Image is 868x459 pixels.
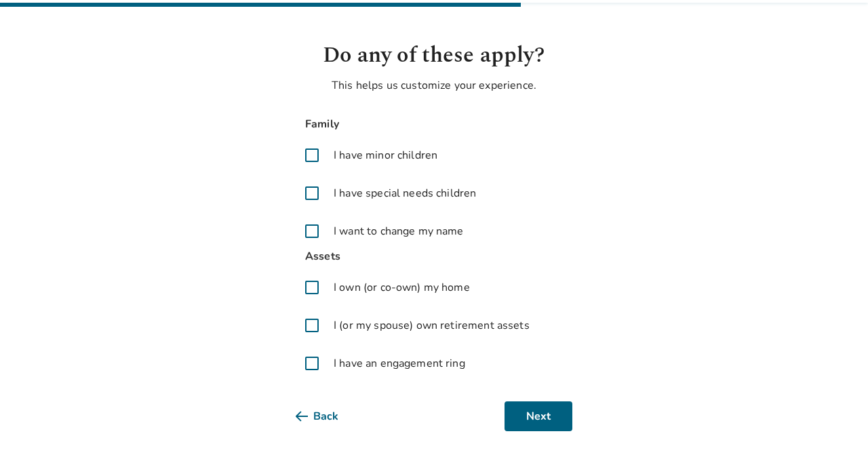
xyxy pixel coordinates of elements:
span: Family [296,115,572,134]
span: I have minor children [334,147,437,163]
span: I have an engagement ring [334,355,465,372]
span: Assets [296,247,572,266]
span: I want to change my name [334,223,464,239]
button: Next [505,401,572,431]
span: I (or my spouse) own retirement assets [334,317,530,334]
h1: Do any of these apply? [296,39,572,72]
span: I own (or co-own) my home [334,279,470,296]
iframe: Chat Widget [800,394,868,459]
p: This helps us customize your experience. [296,77,572,94]
button: Back [296,401,360,431]
span: I have special needs children [334,185,476,201]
